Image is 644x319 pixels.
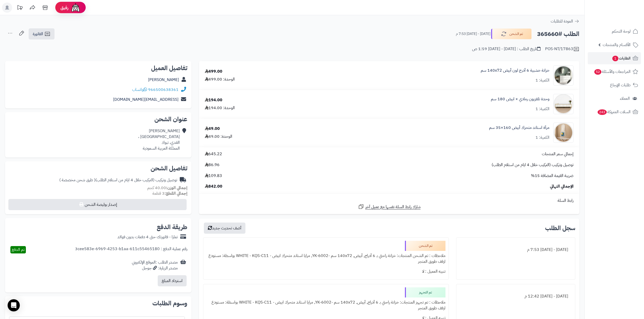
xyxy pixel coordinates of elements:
span: 109.83 [205,173,222,179]
span: 842.00 [205,184,222,189]
span: 52 [594,69,601,75]
span: شارك رابط السلة نفسها مع عميل آخر [365,204,421,210]
span: طلبات الإرجاع [610,82,631,89]
a: الفاتورة [29,28,55,39]
span: العودة للطلبات [551,18,573,24]
h2: طريقة الدفع [157,224,187,230]
a: السلات المتروكة243 [588,106,641,118]
a: [EMAIL_ADDRESS][DOMAIN_NAME] [113,96,178,103]
div: ملاحظات : تم الشحن المنتجات: خزانة راحتي بـ 6 أدراج, أبيض, ‎140x72 سم‏ -YK-6002, مرايا استاند متح... [206,251,445,267]
div: [DATE] - [DATE] 7:53 م [459,245,572,255]
h2: تفاصيل العميل [9,65,187,71]
div: الوحدة: 499.00 [205,76,235,82]
div: ملاحظات : تم تجهيز المنتجات: خزانة راحتي بـ 6 أدراج, أبيض, ‎140x72 سم‏ -YK-6002, مرايا استاند متح... [206,297,445,313]
div: توصيل وتركيب (التركيب خلال 4 ايام من استلام الطلب) [59,177,177,183]
a: وحدة تلفزيون رمادي × ابيض 180 سم [491,96,549,102]
span: العملاء [620,95,630,102]
h3: سجل الطلب [545,225,575,231]
span: توصيل وتركيب (التركيب خلال 4 ايام من استلام الطلب) [492,162,574,168]
a: لوحة التحكم [588,25,641,37]
span: 86.96 [205,162,220,168]
a: شارك رابط السلة نفسها مع عميل آخر [358,204,421,210]
div: الكمية: 1 [535,77,549,83]
div: [DATE] - [DATE] 12:42 م [459,291,572,301]
img: ai-face.png [70,3,81,13]
span: 645.22 [205,151,222,157]
div: تم الشحن [405,241,445,251]
small: 40.00 كجم [147,185,187,191]
a: المراجعات والأسئلة52 [588,66,641,78]
h2: الطلب #365660 [537,29,579,39]
div: مصدر الزيارة: جوجل [132,265,178,271]
span: ( طرق شحن مخصصة ) [59,177,95,183]
small: 3 قطعة [152,190,187,196]
h2: عنوان الشحن [9,116,187,122]
a: طلبات الإرجاع [588,79,641,91]
a: واتساب [132,87,147,93]
a: تحديثات المنصة [13,3,26,14]
span: إجمالي سعر المنتجات [542,151,574,157]
span: ضريبة القيمة المضافة 15% [531,173,574,179]
div: [PERSON_NAME] [GEOGRAPHIC_DATA] ، القدي، تبوك المملكة العربية السعودية [138,128,180,151]
span: 1 [612,56,618,61]
button: استرداد المبلغ [158,275,187,286]
span: الإجمالي النهائي [550,184,574,189]
h2: وسوم الطلبات [9,300,187,306]
div: تمارا - فاتورتك حتى 4 دفعات بدون فوائد [117,234,178,240]
div: 499.00 [205,69,222,74]
img: 1746709299-1702541934053-68567865785768-1000x1000-90x90.jpg [553,65,573,86]
div: 49.00 [205,126,220,132]
span: رفيق [60,5,68,11]
div: رقم عملية الدفع : 3cee583e-6969-4253-b1aa-611c55465180 [75,246,187,253]
div: تم التجهيز [405,287,445,297]
strong: إجمالي القطع: [165,190,187,196]
a: الطلبات1 [588,52,641,64]
a: العودة للطلبات [551,18,579,24]
div: POS-NT/17863 [545,46,579,52]
div: الوحدة: 49.00 [205,134,232,139]
div: مصدر الطلب :الموقع الإلكتروني [132,260,178,271]
a: [PERSON_NAME] [148,77,179,83]
span: السلات المتروكة [597,108,631,115]
div: تنبيه العميل : لا [206,267,445,276]
span: الأقسام والمنتجات [603,41,631,48]
h2: تفاصيل الشحن [9,165,187,171]
div: تاريخ الطلب : [DATE] - [DATE] 1:59 ص [472,46,541,52]
span: المراجعات والأسئلة [594,68,631,75]
div: رابط السلة [201,198,577,204]
img: 1753188266-1-90x90.jpg [553,123,573,143]
span: لوحة التحكم [612,28,631,35]
a: خزانة خشبية 6 أدرج لون أبيض 140x72 سم [481,68,549,73]
a: مرآة استاند متحرك أبيض 160×35 سم [489,125,549,131]
a: 966500638361 [148,87,178,93]
div: الكمية: 1 [535,106,549,112]
button: تم الشحن [491,29,532,39]
div: الكمية: 1 [535,135,549,141]
span: تم الدفع [12,247,25,253]
span: الطلبات [612,55,631,62]
img: 1746444927-1-90x90.jpg [553,94,573,114]
strong: إجمالي الوزن: [166,185,187,191]
div: 194.00 [205,97,222,103]
span: الفاتورة [33,31,43,37]
button: أضف تحديث جديد [204,223,245,234]
span: 243 [598,109,607,115]
div: Open Intercom Messenger [8,299,20,311]
button: إصدار بوليصة الشحن [8,199,187,210]
div: الوحدة: 194.00 [205,105,235,111]
small: [DATE] - [DATE] 7:53 م [456,31,490,36]
a: العملاء [588,92,641,105]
